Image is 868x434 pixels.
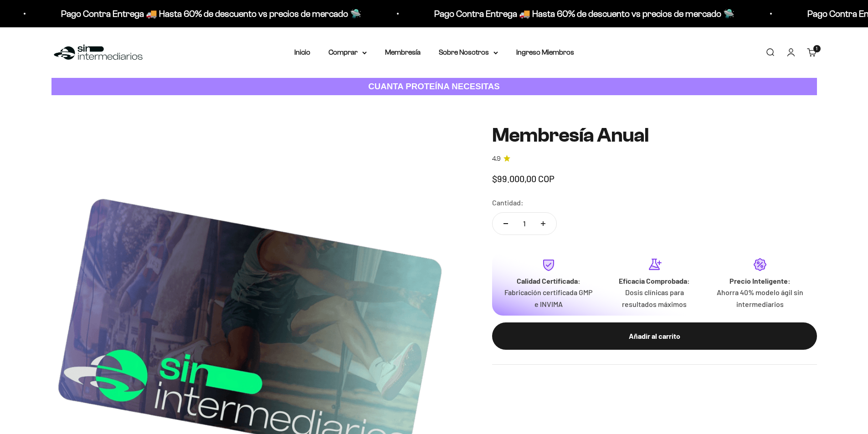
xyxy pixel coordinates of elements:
[51,78,817,96] a: CUANTA PROTEÍNA NECESITAS
[492,322,817,350] button: Añadir al carrito
[609,286,700,310] p: Dosis clínicas para resultados máximos
[492,154,817,164] a: 4.94.9 de 5.0 estrellas
[530,213,556,235] button: Aumentar cantidad
[503,286,594,310] p: Fabricación certificada GMP e INVIMA
[492,154,501,164] span: 4.9
[517,276,580,285] strong: Calidad Certificada:
[619,276,690,285] strong: Eficacia Comprobada:
[816,46,817,51] span: 1
[385,48,421,56] a: Membresía
[368,82,500,91] strong: CUANTA PROTEÍNA NECESITAS
[714,286,806,310] p: Ahorra 40% modelo ágil sin intermediarios
[492,124,817,146] h1: Membresía Anual
[42,6,342,21] p: Pago Contra Entrega 🚚 Hasta 60% de descuento vs precios de mercado 🛸
[493,213,519,235] button: Reducir cantidad
[492,171,555,186] sale-price: $99.000,00 COP
[294,48,310,56] a: Inicio
[329,46,367,58] summary: Comprar
[729,276,791,285] strong: Precio Inteligente:
[439,46,498,58] summary: Sobre Nosotros
[510,330,799,342] div: Añadir al carrito
[516,48,574,56] a: Ingreso Miembros
[415,6,715,21] p: Pago Contra Entrega 🚚 Hasta 60% de descuento vs precios de mercado 🛸
[492,197,524,209] label: Cantidad:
